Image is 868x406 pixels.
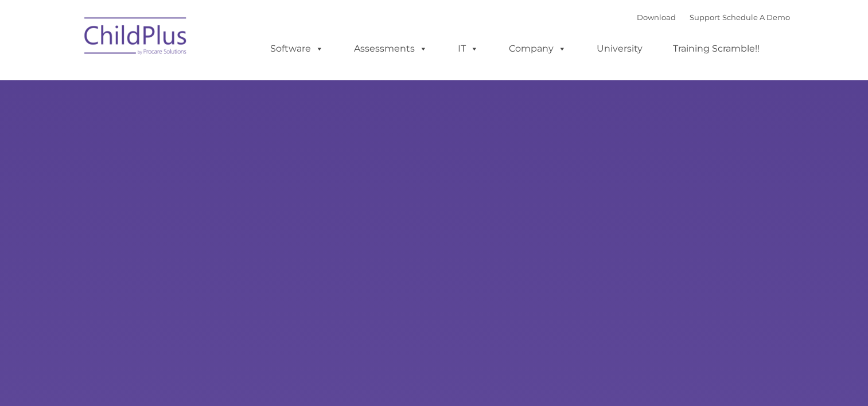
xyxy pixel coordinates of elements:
[497,37,578,60] a: Company
[585,37,654,60] a: University
[637,13,676,22] a: Download
[722,13,790,22] a: Schedule A Demo
[79,9,193,67] img: ChildPlus by Procare Solutions
[446,37,490,60] a: IT
[342,37,439,60] a: Assessments
[637,13,790,22] font: |
[690,13,720,22] a: Support
[661,37,771,60] a: Training Scramble!!
[259,37,335,60] a: Software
